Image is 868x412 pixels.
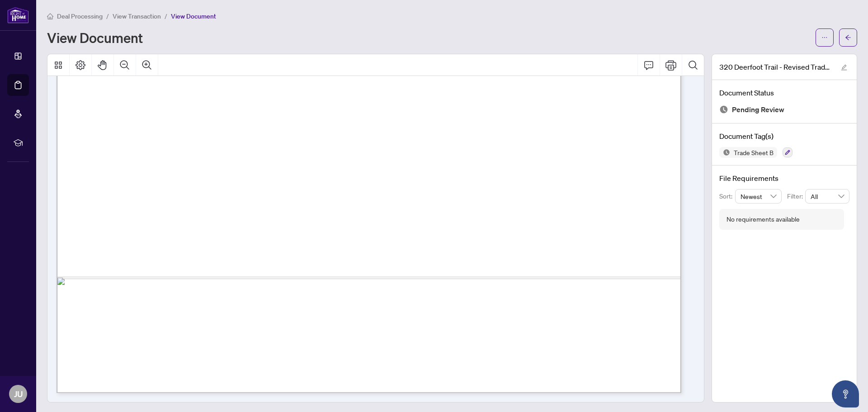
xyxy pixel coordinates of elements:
span: View Transaction [113,12,161,20]
p: Sort: [719,191,735,201]
span: Pending Review [732,104,784,116]
span: arrow-left [845,34,851,41]
h4: Document Status [719,87,849,98]
img: Status Icon [719,147,730,158]
h4: Document Tag(s) [719,131,849,142]
img: logo [7,7,29,24]
h1: View Document [47,30,143,45]
span: Deal Processing [57,12,103,20]
span: home [47,13,53,19]
button: Open asap [832,380,859,407]
span: View Document [171,12,216,20]
span: Trade Sheet B [730,149,777,156]
span: ellipsis [821,34,828,41]
span: edit [841,64,847,71]
span: JU [14,388,23,400]
h4: File Requirements [719,173,849,184]
li: / [106,11,109,21]
img: Document Status [719,105,728,114]
span: 320 Deerfoot Trail - Revised Tradesheet - Jong Uk to review.pdf [719,62,832,72]
p: Filter: [787,191,805,201]
span: All [811,189,844,203]
li: / [165,11,167,21]
span: Newest [741,189,777,203]
div: No requirements available [726,214,800,224]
